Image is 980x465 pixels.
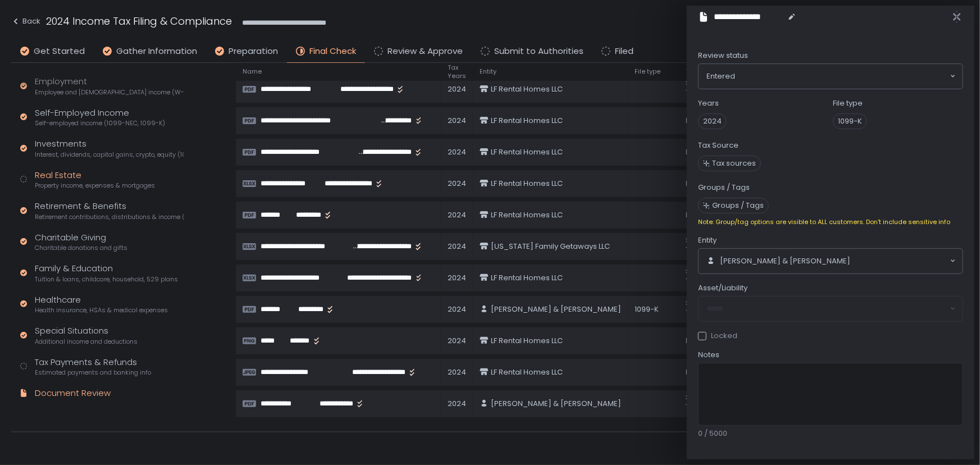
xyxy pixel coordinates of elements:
span: Name [243,67,262,76]
span: Notes [698,350,719,360]
label: Tax Source [698,140,739,151]
div: Investments [35,138,184,159]
div: Charitable Giving [35,231,127,253]
div: Family & Education [35,262,178,284]
span: LF Rental Homes LLC [491,84,563,94]
span: Entity [698,235,717,245]
span: Tag [686,307,700,318]
span: [PERSON_NAME] & [PERSON_NAME] [720,256,850,266]
span: [US_STATE] Family Getaways LLC [491,241,610,252]
div: 0 / 5000 [698,428,963,439]
span: Employee and [DEMOGRAPHIC_DATA] income (W-2s) [35,88,184,97]
span: 2024 [698,113,727,129]
span: Tag [686,87,700,98]
span: 1099-K [833,113,867,129]
span: Tax Years [448,63,466,80]
div: Search for option [699,249,963,273]
div: Document Review [35,387,111,400]
span: Retirement contributions, distributions & income (1099-R, 5498) [35,213,184,221]
span: Tax sources [712,158,756,168]
span: Interest, dividends, capital gains, crypto, equity (1099s, K-1s) [35,151,184,159]
span: Submit to Authorities [494,45,584,58]
span: Self-employed income (1099-NEC, 1099-K) [35,119,165,127]
div: Self-Employed Income [35,107,165,128]
input: Search for option [735,71,949,82]
span: Tag [686,67,698,76]
span: Final Check [309,45,356,58]
span: Estimated payments and banking info [35,368,151,377]
span: LF Rental Homes LLC [491,336,563,346]
h1: 2024 Income Tax Filing & Compliance [46,13,232,29]
span: Additional income and deductions [35,338,138,346]
label: File type [833,98,863,108]
div: Tax Payments & Refunds [35,356,151,377]
span: LF Rental Homes LLC [491,210,563,220]
span: Tag [686,276,700,286]
div: Employment [35,75,184,97]
span: Health insurance, HSAs & medical expenses [35,306,168,314]
span: Gather Information [116,45,197,58]
span: Tag [686,244,700,255]
div: Search for option [699,64,963,89]
span: LF Rental Homes LLC [491,273,563,283]
span: Tuition & loans, childcare, household, 529 plans [35,275,178,284]
input: Search for option [850,256,949,267]
span: Preparation [229,45,278,58]
div: Real Estate [35,169,155,190]
div: Retirement & Benefits [35,200,184,221]
span: File type [635,67,660,76]
div: Healthcare [35,294,168,315]
span: Charitable donations and gifts [35,244,127,252]
span: Entered [706,71,735,82]
span: LF Rental Homes LLC [491,367,563,377]
span: Filed [615,45,633,58]
div: Note: Group/tag options are visible to ALL customers. Don't include sensitive info [698,218,963,226]
span: LF Rental Homes LLC [491,147,563,157]
span: LF Rental Homes LLC [491,116,563,126]
span: Review & Approve [388,45,463,58]
label: Groups / Tags [698,183,750,193]
span: Review status [698,51,748,61]
div: Special Situations [35,325,138,346]
span: Property income, expenses & mortgages [35,181,155,190]
span: LF Rental Homes LLC [491,179,563,189]
span: Tag [686,402,700,412]
button: Back [11,13,40,32]
span: Entity [480,67,496,76]
label: Years [698,98,719,108]
span: [PERSON_NAME] & [PERSON_NAME] [491,304,621,314]
span: Asset/Liability [698,283,747,293]
div: Back [11,15,40,28]
span: Get Started [34,45,85,58]
span: [PERSON_NAME] & [PERSON_NAME] [491,399,621,409]
span: Groups / Tags [712,200,764,211]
